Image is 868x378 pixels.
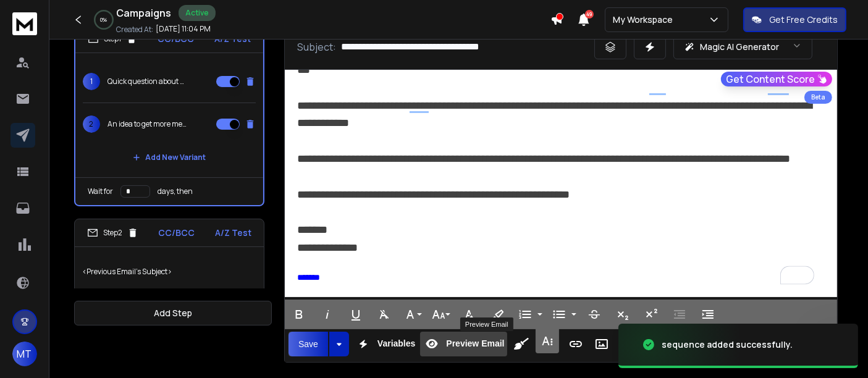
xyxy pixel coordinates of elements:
p: Created At: [116,25,153,35]
button: Ordered List [535,302,545,327]
div: sequence added successfully. [662,338,793,351]
h1: Campaigns [116,6,171,20]
div: Beta [804,91,832,104]
button: Unordered List [569,302,579,327]
p: A/Z Test [215,227,251,239]
span: 49 [585,10,594,19]
button: Add Step [74,301,272,325]
span: Variables [375,338,418,349]
button: Add New Variant [123,145,216,170]
button: Insert Image (Ctrl+P) [590,332,613,356]
button: MT [12,342,37,366]
li: Step1CC/BCCA/Z Test1Quick question about your Meta ads 👏2An idea to get more meta massage 🤔Add Ne... [74,24,264,206]
p: My Workspace [613,14,678,26]
p: Wait for [88,187,113,196]
p: [DATE] 11:04 PM [156,24,211,34]
p: An idea to get more meta massage 🤔 [107,119,187,129]
li: Step2CC/BCCA/Z Test<Previous Email's Subject>Add New VariantWait fordays, then [74,219,264,350]
button: Superscript [639,302,663,327]
div: Preview Email [460,317,513,331]
button: Subscript [611,302,634,327]
button: Insert Link (Ctrl+K) [564,332,588,356]
button: Ordered List [513,302,537,327]
button: Underline (Ctrl+U) [344,302,368,327]
button: Increase Indent (Ctrl+]) [696,302,720,327]
p: CC/BCC [159,227,195,239]
button: Get Content Score [721,72,832,86]
p: <Previous Email's Subject> [82,254,256,289]
span: Preview Email [444,338,507,349]
p: 0 % [101,16,107,23]
button: Save [289,332,328,356]
div: Active [179,5,216,21]
button: Strikethrough (Ctrl+S) [583,302,606,327]
p: Magic AI Generator [700,41,779,53]
button: Magic AI Generator [673,35,812,59]
p: days, then [158,187,193,196]
button: Preview Email [420,332,507,356]
p: Get Free Credits [769,14,838,26]
button: Get Free Credits [743,7,846,32]
div: Step 2 [87,227,138,238]
img: logo [12,12,37,35]
button: Decrease Indent (Ctrl+[) [668,302,691,327]
button: Italic (Ctrl+I) [316,302,339,327]
button: Variables [352,332,418,356]
button: Unordered List [547,302,571,327]
div: To enrich screen reader interactions, please activate Accessibility in Grammarly extension settings [285,70,838,297]
p: Quick question about your Meta ads 👏 [107,77,187,86]
p: Subject: [297,40,336,54]
span: 1 [83,73,100,90]
span: 2 [83,115,100,133]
